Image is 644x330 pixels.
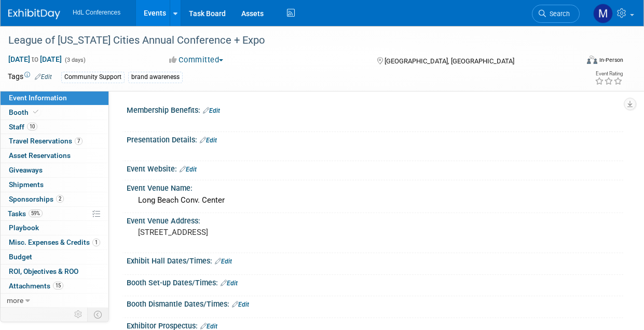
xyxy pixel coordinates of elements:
[61,72,125,83] div: Community Support
[1,207,108,221] a: Tasks59%
[200,137,217,144] a: Edit
[599,56,623,64] div: In-Person
[1,192,108,206] a: Sponsorships2
[532,5,580,23] a: Search
[9,238,100,246] span: Misc. Expenses & Credits
[200,323,217,330] a: Edit
[1,294,108,308] a: more
[75,137,83,145] span: 7
[595,71,623,76] div: Event Rating
[92,239,100,246] span: 1
[88,308,109,321] td: Toggle Event Tabs
[1,250,108,264] a: Budget
[127,296,623,310] div: Booth Dismantle Dates/Times:
[1,163,108,177] a: Giveaways
[138,228,322,237] pre: [STREET_ADDRESS]
[70,308,88,321] td: Personalize Event Tab Strip
[8,55,62,64] span: [DATE] [DATE]
[232,301,249,308] a: Edit
[8,9,60,19] img: ExhibitDay
[9,253,32,261] span: Budget
[9,282,63,290] span: Attachments
[9,137,83,145] span: Travel Reservations
[127,180,623,193] div: Event Venue Name:
[64,57,86,63] span: (3 days)
[128,72,183,83] div: brand awareness
[8,71,52,83] td: Tags
[1,120,108,134] a: Staff10
[533,54,623,70] div: Event Format
[1,221,108,235] a: Playbook
[56,195,64,203] span: 2
[8,209,43,218] span: Tasks
[30,55,40,63] span: to
[180,166,197,173] a: Edit
[1,105,108,120] a: Booth
[587,56,597,64] img: Format-Inperson.png
[1,235,108,249] a: Misc. Expenses & Credits1
[385,57,514,65] span: [GEOGRAPHIC_DATA], [GEOGRAPHIC_DATA]
[9,180,44,189] span: Shipments
[127,253,623,267] div: Exhibit Hall Dates/Times:
[134,192,615,208] div: Long Beach Conv. Center
[1,149,108,163] a: Asset Reservations
[203,107,220,114] a: Edit
[73,9,120,16] span: HdL Conferences
[29,209,43,217] span: 59%
[35,73,52,81] a: Edit
[1,279,108,293] a: Attachments15
[9,151,71,160] span: Asset Reservations
[9,223,39,232] span: Playbook
[1,91,108,105] a: Event Information
[27,123,37,130] span: 10
[1,178,108,192] a: Shipments
[546,10,570,18] span: Search
[9,195,64,203] span: Sponsorships
[1,265,108,279] a: ROI, Objectives & ROO
[1,134,108,148] a: Travel Reservations7
[127,102,623,116] div: Membership Benefits:
[127,132,623,146] div: Presentation Details:
[127,213,623,226] div: Event Venue Address:
[593,4,613,23] img: Melissa Heiselt
[5,31,571,50] div: League of [US_STATE] Cities Annual Conference + Expo
[221,280,238,287] a: Edit
[53,282,63,289] span: 15
[9,267,78,275] span: ROI, Objectives & ROO
[215,258,232,265] a: Edit
[7,296,23,305] span: more
[127,275,623,288] div: Booth Set-up Dates/Times:
[9,108,40,116] span: Booth
[166,55,227,65] button: Committed
[9,94,67,102] span: Event Information
[127,161,623,175] div: Event Website:
[33,109,38,115] i: Booth reservation complete
[9,123,37,131] span: Staff
[9,166,43,174] span: Giveaways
